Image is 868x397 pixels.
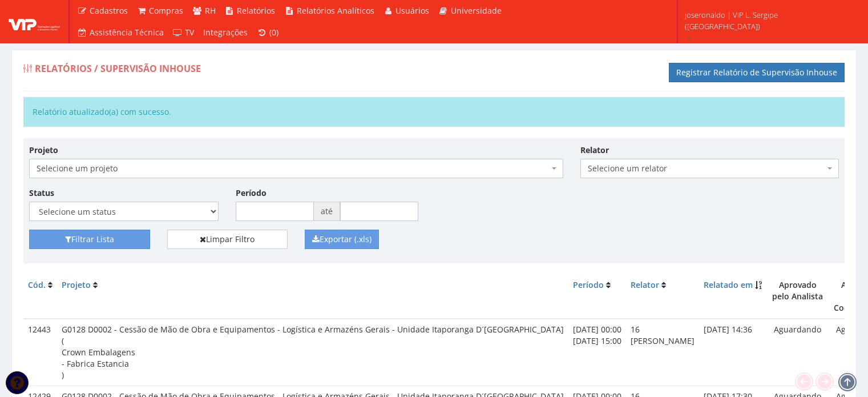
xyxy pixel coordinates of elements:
span: Selecione um projeto [29,159,563,178]
span: até [314,202,340,221]
span: Relatórios [237,5,275,16]
a: Período [573,279,604,290]
a: Registrar Relatório de Supervisão Inhouse [669,63,845,82]
img: logo [9,13,60,30]
a: (0) [252,22,283,43]
a: TV [168,22,199,43]
span: TV [185,27,194,38]
span: Selecione um relator [588,163,825,174]
div: Relatório atualizado(a) com sucesso. [23,97,845,127]
label: Relator [580,145,609,156]
a: Integrações [199,22,252,43]
span: Relatórios Analíticos [297,5,374,16]
span: Selecione um relator [580,159,839,178]
a: Cód. [28,279,46,290]
span: (0) [269,27,278,38]
span: Usuários [395,5,429,16]
label: Status [29,187,54,199]
a: Projeto [62,279,91,290]
th: Aprovado pelo Analista [766,275,829,319]
td: [DATE] 14:36 [699,319,766,386]
span: Selecione um projeto [37,163,549,174]
span: Integrações [203,27,248,38]
span: Universidade [451,5,502,16]
td: G0128 D0002 - Cessão de Mão de Obra e Equipamentos - Logística e Armazéns Gerais - Unidade Itapor... [57,319,568,386]
span: Relatórios / Supervisão Inhouse [35,62,201,75]
label: Período [236,187,267,199]
a: Assistência Técnica [72,22,168,43]
button: Filtrar Lista [29,230,150,249]
td: 12443 [23,319,57,386]
td: 16 [PERSON_NAME] [626,319,699,386]
a: Limpar Filtro [167,230,288,249]
td: Aguardando [766,319,829,386]
span: Cadastros [90,5,128,16]
label: Projeto [29,145,58,156]
a: Relatado em [704,279,753,290]
button: Exportar (.xls) [305,230,379,249]
span: Compras [149,5,183,16]
span: Assistência Técnica [90,27,164,38]
span: RH [205,5,216,16]
span: joseronaldo | VIP L. Sergipe ([GEOGRAPHIC_DATA]) [685,9,853,32]
td: [DATE] 00:00 [DATE] 15:00 [568,319,626,386]
a: Relator [631,279,659,290]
